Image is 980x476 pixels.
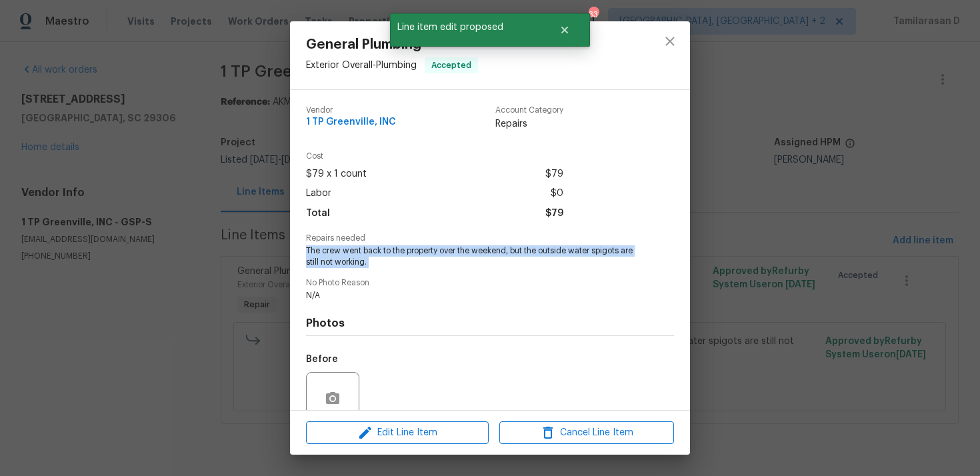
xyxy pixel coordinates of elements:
span: $79 [545,165,563,184]
button: Edit Line Item [306,421,489,445]
span: Labor [306,184,331,203]
span: Total [306,204,330,223]
button: Close [543,17,587,43]
span: General Plumbing [306,37,478,52]
span: Repairs [495,117,563,131]
span: Exterior Overall - Plumbing [306,61,417,70]
span: 1 TP Greenville, INC [306,117,396,127]
h5: Before [306,355,338,364]
h4: Photos [306,317,674,330]
button: Cancel Line Item [499,421,674,445]
div: 33 [589,8,598,21]
span: Repairs needed [306,234,674,243]
span: No Photo Reason [306,279,674,287]
span: Cost [306,152,563,161]
span: Accepted [426,59,477,72]
span: The crew went back to the property over the weekend, but the outside water spigots are still not ... [306,245,637,268]
span: Vendor [306,106,396,115]
span: N/A [306,290,637,301]
span: $79 x 1 count [306,165,367,184]
span: $0 [551,184,563,203]
span: Account Category [495,106,563,115]
span: Cancel Line Item [503,425,670,441]
span: $79 [545,204,563,223]
span: Line item edit proposed [390,13,543,41]
span: Edit Line Item [310,425,485,441]
button: close [654,25,686,57]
